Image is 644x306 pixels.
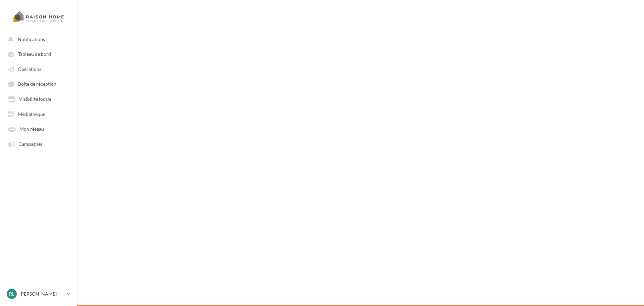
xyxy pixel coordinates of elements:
[19,291,64,297] p: [PERSON_NAME]
[4,48,73,60] a: Tableau de bord
[18,81,56,87] span: Boîte de réception
[4,108,73,120] a: Médiathèque
[19,126,44,132] span: Mon réseau
[18,111,45,117] span: Médiathèque
[4,33,70,45] button: Notifications
[18,36,45,42] span: Notifications
[19,96,51,102] span: Visibilité locale
[4,93,73,105] a: Visibilité locale
[4,123,73,135] a: Mon réseau
[18,141,43,147] span: Campagnes
[5,288,72,300] a: RL [PERSON_NAME]
[4,63,73,75] a: Opérations
[4,78,73,90] a: Boîte de réception
[18,51,51,57] span: Tableau de bord
[18,66,41,72] span: Opérations
[9,291,14,297] span: RL
[4,138,73,150] a: Campagnes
